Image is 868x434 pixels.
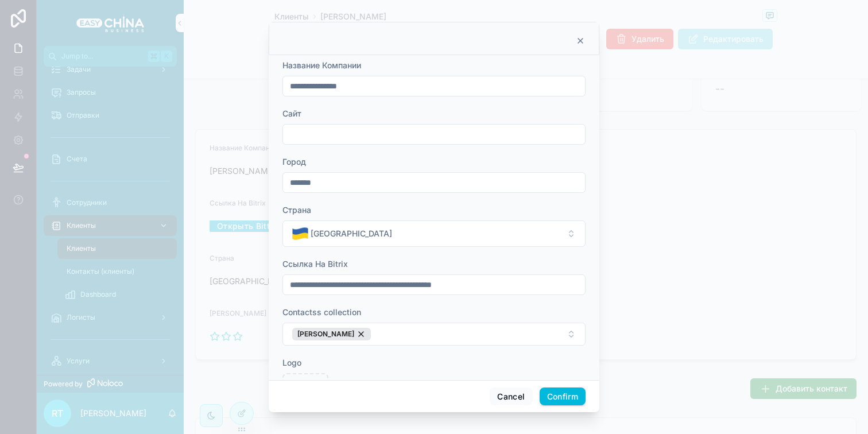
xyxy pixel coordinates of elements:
button: Select Button [282,323,586,346]
span: [PERSON_NAME] [297,330,354,339]
button: Cancel [490,387,532,406]
span: Logo [282,358,301,367]
span: Название Компании [282,60,361,70]
button: Select Button [282,220,586,247]
span: Contactss collection [282,307,361,317]
span: Страна [282,205,311,215]
span: Сайт [282,108,301,118]
span: Ссылка На Bitrix [282,259,348,269]
span: [GEOGRAPHIC_DATA] [311,228,392,239]
span: Город [282,157,306,166]
button: Confirm [540,387,586,406]
button: Unselect 15 [292,328,371,340]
